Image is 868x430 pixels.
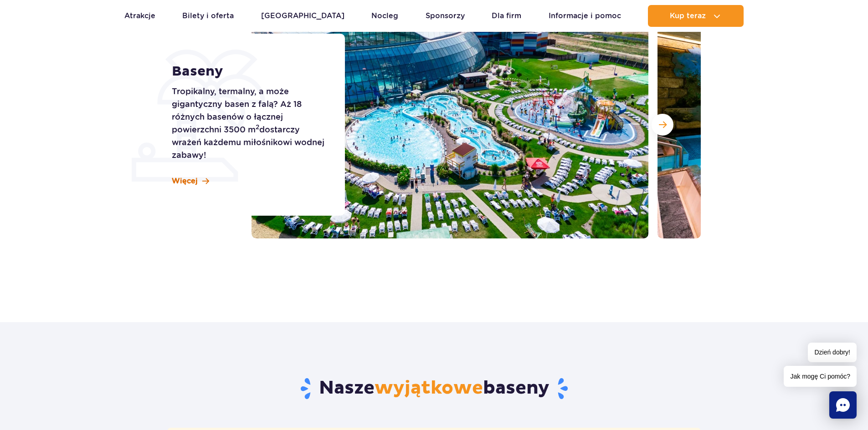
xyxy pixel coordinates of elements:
a: Atrakcje [124,5,155,27]
span: wyjątkowe [375,377,483,400]
p: Tropikalny, termalny, a może gigantyczny basen z falą? Aż 18 różnych basenów o łącznej powierzchn... [172,85,324,162]
h1: Baseny [172,63,324,80]
a: [GEOGRAPHIC_DATA] [261,5,344,27]
a: Więcej [172,176,209,186]
a: Sponsorzy [426,5,465,27]
a: Dla firm [492,5,521,27]
span: Kup teraz [670,12,706,20]
a: Bilety i oferta [182,5,234,27]
div: Chat [829,391,857,419]
a: Informacje i pomoc [549,5,621,27]
button: Kup teraz [648,5,744,27]
span: Więcej [172,176,198,186]
span: Jak mogę Ci pomóc? [784,366,857,387]
button: Następny slajd [652,114,673,136]
span: Dzień dobry! [808,343,857,362]
a: Nocleg [371,5,398,27]
img: Zewnętrzna część Suntago z basenami i zjeżdżalniami, otoczona leżakami i zielenią [252,11,648,238]
h2: Nasze baseny [167,377,701,400]
sup: 2 [256,123,259,131]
